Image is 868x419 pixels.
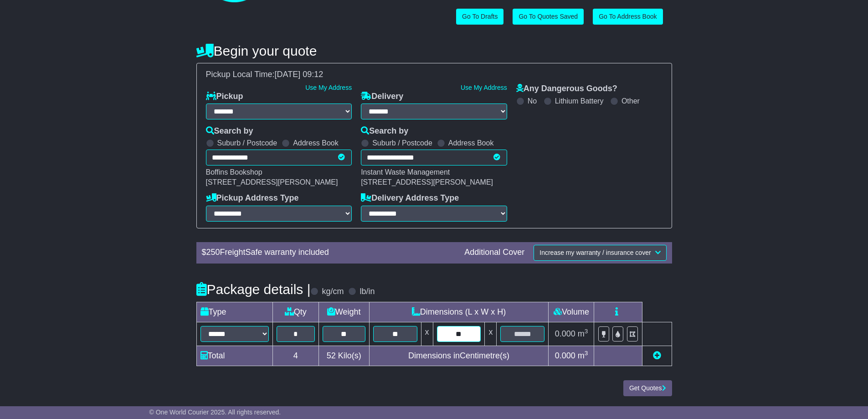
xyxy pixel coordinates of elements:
a: Use My Address [305,84,352,91]
label: Search by [361,126,408,136]
div: Additional Cover [460,248,529,258]
span: m [578,351,588,360]
span: [STREET_ADDRESS][PERSON_NAME] [206,178,338,186]
td: Kilo(s) [318,346,369,366]
span: [DATE] 09:12 [275,70,324,79]
span: Boffins Bookshop [206,168,262,176]
span: © One World Courier 2025. All rights reserved. [149,409,281,416]
span: m [578,329,588,338]
span: Instant Waste Management [361,168,450,176]
a: Go To Quotes Saved [513,9,584,25]
label: Suburb / Postcode [372,139,432,147]
h4: Begin your quote [196,43,672,58]
a: Add new item [653,351,661,360]
label: Other [621,97,640,105]
label: Suburb / Postcode [217,139,277,147]
td: x [485,322,497,346]
label: Lithium Battery [555,97,604,105]
td: Dimensions (L x W x H) [369,302,549,322]
label: Address Book [293,139,339,147]
a: Go To Drafts [456,9,503,25]
label: Address Book [448,139,494,147]
span: Increase my warranty / insurance cover [539,249,651,256]
span: 0.000 [555,329,575,338]
span: [STREET_ADDRESS][PERSON_NAME] [361,178,493,186]
label: kg/cm [322,287,344,297]
label: Delivery [361,92,403,102]
a: Use My Address [461,84,507,91]
span: 0.000 [555,351,575,360]
td: Total [196,346,272,366]
td: x [421,322,433,346]
h4: Package details | [196,282,311,297]
td: 4 [272,346,318,366]
label: No [528,97,537,105]
label: Any Dangerous Goods? [516,84,617,94]
td: Dimensions in Centimetre(s) [369,346,549,366]
div: Pickup Local Time: [201,70,667,80]
label: Pickup [206,92,243,102]
td: Volume [549,302,594,322]
td: Weight [318,302,369,322]
button: Increase my warranty / insurance cover [534,245,666,261]
label: lb/in [360,287,375,297]
label: Pickup Address Type [206,193,299,203]
div: $ FreightSafe warranty included [197,248,460,258]
label: Search by [206,126,253,136]
span: 52 [327,351,336,360]
td: Qty [272,302,318,322]
sup: 3 [585,350,588,357]
td: Type [196,302,272,322]
button: Get Quotes [623,380,672,396]
sup: 3 [585,328,588,335]
a: Go To Address Book [593,9,663,25]
span: 250 [206,248,220,257]
label: Delivery Address Type [361,193,459,203]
